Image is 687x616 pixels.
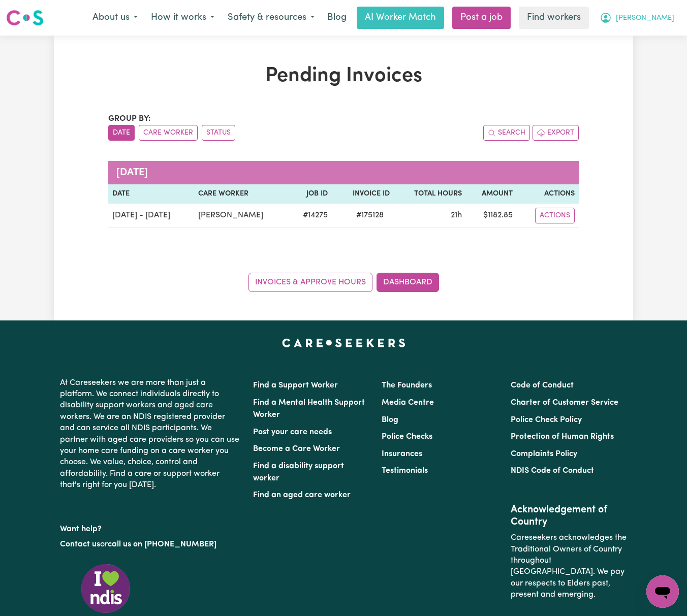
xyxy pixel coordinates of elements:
[253,428,332,436] a: Post your care needs
[535,208,575,223] button: Actions
[6,9,44,27] img: Careseekers logo
[194,204,289,228] td: [PERSON_NAME]
[382,467,428,475] a: Testimonials
[60,540,100,548] a: Contact us
[289,184,331,204] th: Job ID
[519,7,589,29] a: Find workers
[108,184,194,204] th: Date
[382,381,432,390] a: The Founders
[511,416,582,424] a: Police Check Policy
[382,450,422,458] a: Insurances
[253,491,351,499] a: Find an aged care worker
[593,7,681,28] button: My Account
[60,535,241,554] p: or
[248,273,372,292] a: Invoices & Approve Hours
[382,399,434,407] a: Media Centre
[451,211,462,219] span: 21 hours
[511,467,594,475] a: NDIS Code of Conduct
[511,433,614,441] a: Protection of Human Rights
[511,450,577,458] a: Complaints Policy
[382,416,398,424] a: Blog
[511,399,618,407] a: Charter of Customer Service
[60,520,241,535] p: Want help?
[144,7,221,28] button: How it works
[108,125,135,141] button: sort invoices by date
[289,204,331,228] td: # 14275
[108,204,194,228] td: [DATE] - [DATE]
[108,161,579,184] caption: [DATE]
[517,184,579,204] th: Actions
[60,373,241,495] p: At Careseekers we are more than just a platform. We connect individuals directly to disability su...
[452,7,511,29] a: Post a job
[533,125,579,141] button: Export
[253,399,365,419] a: Find a Mental Health Support Worker
[646,575,679,608] iframe: Button to launch messaging window
[108,540,216,548] a: call us on [PHONE_NUMBER]
[253,381,338,390] a: Find a Support Worker
[511,381,574,390] a: Code of Conduct
[382,433,432,441] a: Police Checks
[282,339,405,347] a: Careseekers home page
[108,64,579,88] h1: Pending Invoices
[139,125,198,141] button: sort invoices by care worker
[86,7,144,28] button: About us
[253,462,344,482] a: Find a disability support worker
[253,445,340,453] a: Become a Care Worker
[483,125,530,141] button: Search
[194,184,289,204] th: Care Worker
[616,13,674,24] span: [PERSON_NAME]
[466,184,517,204] th: Amount
[202,125,235,141] button: sort invoices by paid status
[511,528,627,604] p: Careseekers acknowledges the Traditional Owners of Country throughout [GEOGRAPHIC_DATA]. We pay o...
[6,6,44,29] a: Careseekers logo
[466,204,517,228] td: $ 1182.85
[350,209,390,221] span: # 175128
[394,184,466,204] th: Total Hours
[321,7,353,29] a: Blog
[511,504,627,528] h2: Acknowledgement of Country
[221,7,321,28] button: Safety & resources
[332,184,394,204] th: Invoice ID
[377,273,439,292] a: Dashboard
[108,115,151,123] span: Group by:
[357,7,444,29] a: AI Worker Match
